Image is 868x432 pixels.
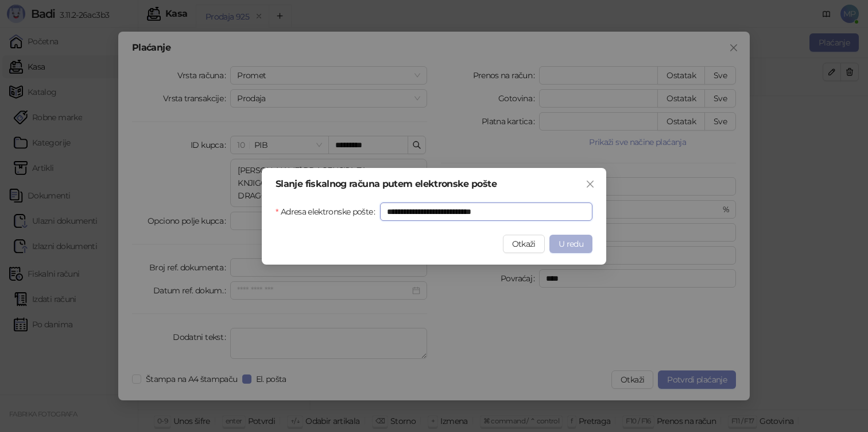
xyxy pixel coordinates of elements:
[512,239,536,249] span: Otkaži
[581,175,599,193] button: Close
[559,239,583,249] span: U redu
[380,202,592,221] input: Adresa elektronske pošte
[276,202,380,221] label: Adresa elektronske pošte
[503,235,545,253] button: Otkaži
[276,179,592,189] div: Slanje fiskalnog računa putem elektronske pošte
[586,179,595,189] span: close
[549,235,592,253] button: U redu
[581,179,599,189] span: Zatvori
